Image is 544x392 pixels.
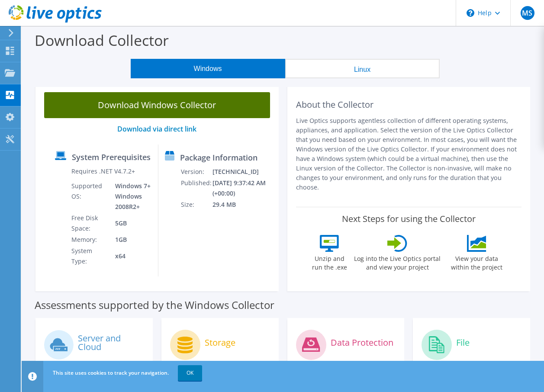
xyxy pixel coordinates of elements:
[53,369,169,376] span: This site uses cookies to track your navigation.
[354,252,441,272] label: Log into the Live Optics portal and view your project
[78,334,144,351] label: Server and Cloud
[309,252,349,272] label: Unzip and run the .exe
[296,100,522,110] h2: About the Collector
[44,92,270,118] a: Download Windows Collector
[180,177,212,199] td: Published:
[131,59,285,78] button: Windows
[180,166,212,177] td: Version:
[71,245,108,267] td: System Type:
[285,59,440,78] button: Linux
[72,153,151,161] label: System Prerequisites
[342,214,476,224] label: Next Steps for using the Collector
[71,212,108,234] td: Free Disk Space:
[296,116,522,192] p: Live Optics supports agentless collection of different operating systems, appliances, and applica...
[71,234,108,245] td: Memory:
[212,166,275,177] td: [TECHNICAL_ID]
[71,180,108,212] td: Supported OS:
[456,338,470,347] label: File
[205,338,235,347] label: Storage
[212,177,275,199] td: [DATE] 9:37:42 AM (+00:00)
[331,338,393,347] label: Data Protection
[180,199,212,210] td: Size:
[35,30,169,50] label: Download Collector
[109,245,151,267] td: x64
[109,212,151,234] td: 5GB
[178,365,202,381] a: OK
[521,6,534,20] span: MS
[35,301,274,309] label: Assessments supported by the Windows Collector
[445,252,508,272] label: View your data within the project
[71,167,135,176] label: Requires .NET V4.7.2+
[109,234,151,245] td: 1GB
[180,153,258,162] label: Package Information
[467,9,474,17] svg: \n
[109,180,151,212] td: Windows 7+ Windows 2008R2+
[212,199,275,210] td: 29.4 MB
[117,124,196,134] a: Download via direct link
